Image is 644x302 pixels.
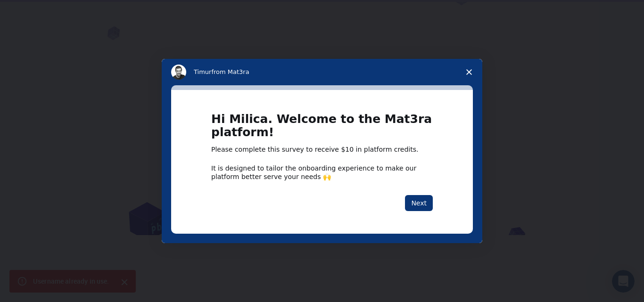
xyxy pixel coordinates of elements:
[211,113,433,145] h1: Hi Milica. Welcome to the Mat3ra platform!
[19,7,53,15] span: Support
[211,164,433,181] div: It is designed to tailor the onboarding experience to make our platform better serve your needs 🙌
[171,65,186,80] img: Profile image for Timur
[194,68,211,75] span: Timur
[211,145,433,155] div: Please complete this survey to receive $10 in platform credits.
[456,59,482,85] span: Close survey
[405,195,433,211] button: Next
[211,68,249,75] span: from Mat3ra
